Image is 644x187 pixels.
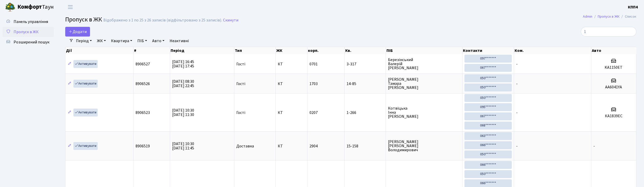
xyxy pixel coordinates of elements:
[462,47,514,54] th: Контакти
[136,81,150,87] span: 8906526
[628,4,638,10] a: КПП4
[3,27,54,37] a: Пропуск в ЖК
[388,106,460,119] span: Котвіцька Інна [PERSON_NAME]
[73,109,98,116] a: Активувати
[388,140,460,152] span: [PERSON_NAME] [PERSON_NAME] Володимирович
[581,27,636,37] input: Пошук...
[136,143,150,149] span: 8906519
[309,143,318,149] span: 2904
[309,110,318,115] span: 0207
[172,108,194,118] span: [DATE] 10:30 [DATE] 11:30
[14,39,49,45] span: Розширений пошук
[347,82,383,86] span: 14-85
[276,47,307,54] th: ЖК
[236,82,245,86] span: Гості
[388,77,460,90] span: [PERSON_NAME] Тамара [PERSON_NAME]
[575,11,644,22] nav: breadcrumb
[388,58,460,70] span: Березінський Валерій [PERSON_NAME]
[278,82,305,86] span: КТ
[134,47,170,54] th: #
[386,47,462,54] th: ПІБ
[347,111,383,115] span: 1-266
[109,37,134,45] a: Квартира
[516,61,518,67] span: -
[73,80,98,88] a: Активувати
[309,81,318,87] span: 1703
[136,110,150,115] span: 8906523
[598,14,619,19] a: Пропуск в ЖК
[591,47,636,54] th: Авто
[172,59,194,69] span: [DATE] 16:45 [DATE] 17:45
[64,3,77,11] button: Переключити навігацію
[17,3,42,11] b: Комфорт
[345,47,386,54] th: Кв.
[136,61,150,67] span: 8906527
[278,62,305,66] span: КТ
[74,37,94,45] a: Період
[516,110,518,115] span: -
[14,19,48,25] span: Панель управління
[172,79,194,89] span: [DATE] 08:30 [DATE] 22:45
[347,144,383,148] span: 15-158
[14,29,39,35] span: Пропуск в ЖК
[17,3,54,11] span: Таун
[135,37,149,45] a: ПІБ
[593,114,634,119] h5: КА1839ЕС
[619,14,636,19] li: Список
[347,62,383,66] span: 3-317
[73,142,98,150] a: Активувати
[170,47,234,54] th: Період
[95,37,108,45] a: ЖК
[168,37,191,45] a: Неактивні
[65,47,134,54] th: Дії
[278,111,305,115] span: КТ
[583,14,592,19] a: Admin
[73,60,98,68] a: Активувати
[3,17,54,27] a: Панель управління
[516,143,518,149] span: -
[65,27,90,37] a: Додати
[593,85,634,90] h5: АA6041YA
[172,141,194,151] span: [DATE] 10:30 [DATE] 11:45
[3,37,54,47] a: Розширений пошук
[593,65,634,70] h5: KA1150ET
[516,81,518,87] span: -
[236,62,245,66] span: Гості
[278,144,305,148] span: КТ
[236,144,254,148] span: Доставка
[69,29,87,34] span: Додати
[236,111,245,115] span: Гості
[150,37,166,45] a: Авто
[223,18,238,23] a: Скинути
[307,47,345,54] th: корп.
[309,61,318,67] span: 0701
[514,47,591,54] th: Ком.
[5,2,15,12] img: logo.png
[234,47,276,54] th: Тип
[103,18,222,23] div: Відображено з 1 по 25 з 26 записів (відфільтровано з 25 записів).
[65,15,102,24] span: Пропуск в ЖК
[593,143,595,149] span: -
[628,4,638,10] b: КПП4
